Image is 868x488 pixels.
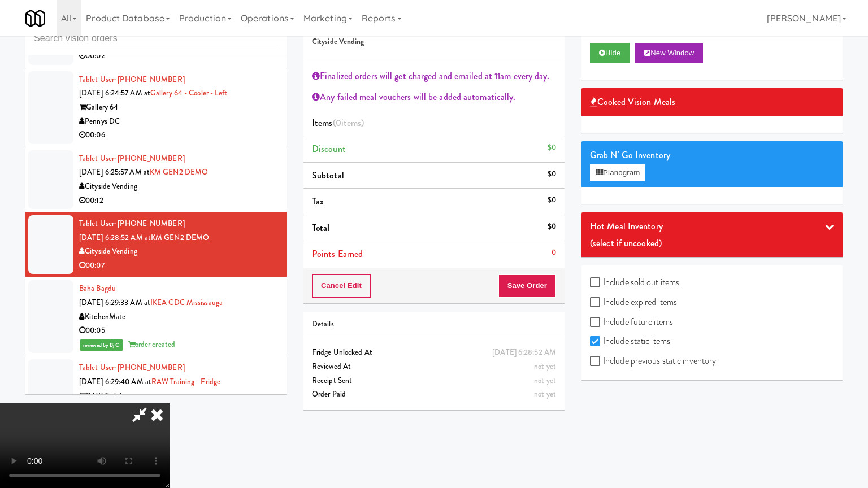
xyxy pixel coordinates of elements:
ng-pluralize: items [341,116,362,129]
div: 00:02 [79,49,278,63]
a: Tablet User· [PHONE_NUMBER] [79,153,185,164]
span: (0 ) [333,116,364,129]
label: Include future items [590,313,673,330]
span: not yet [534,389,556,399]
div: Gallery 64 [79,101,278,115]
li: Baha Bagdu[DATE] 6:29:33 AM atIKEA CDC MississaugaKitchenMate00:05reviewed by Bj Corder created [25,277,287,356]
input: Include future items [590,318,603,327]
span: reviewed by Bj C [80,339,123,351]
label: Include previous static inventory [590,352,716,369]
div: $0 [548,220,556,234]
span: not yet [534,361,556,372]
div: Reviewed At [312,360,556,374]
span: · [PHONE_NUMBER] [114,218,185,229]
div: Finalized orders will get charged and emailed at 11am every day. [312,68,556,85]
div: Hot Meal Inventory [590,218,834,235]
li: Tablet User· [PHONE_NUMBER][DATE] 6:29:40 AM atRAW Training - FridgeRAW TrainingDBMA00:08reviewed... [25,356,287,450]
span: Points Earned [312,247,363,260]
label: Include static items [590,333,670,350]
div: Cityside Vending [79,180,278,194]
div: Hot Meal Inventory(select if uncooked) [581,212,843,257]
span: Tax [312,195,324,208]
input: Include sold out items [590,278,603,287]
span: [DATE] 6:29:40 AM at [79,376,151,387]
img: Micromart [25,8,45,28]
div: RAW Training [79,389,278,403]
span: [DATE] 6:29:33 AM at [79,297,150,308]
div: Pennys DC [79,115,278,129]
div: Fridge Unlocked At [312,346,556,360]
a: IKEA CDC Mississauga [150,297,223,308]
div: Cityside Vending [79,245,278,259]
span: · [PHONE_NUMBER] [114,153,185,164]
span: Cooked Vision Meals [590,94,675,111]
div: 00:12 [79,194,278,208]
span: [DATE] 6:28:52 AM at [79,232,151,243]
label: Include sold out items [590,274,679,291]
span: [DATE] 6:25:57 AM at [79,167,150,177]
div: 00:05 [79,324,278,338]
input: Include previous static inventory [590,357,603,366]
div: (select if uncooked) [590,235,834,252]
a: Baha Bagdu [79,283,116,294]
a: KM GEN2 DEMO [151,232,209,243]
div: Details [312,317,556,332]
span: Discount [312,142,346,155]
div: 00:07 [79,259,278,273]
div: 00:06 [79,128,278,142]
span: [DATE] 6:24:57 AM at [79,88,150,98]
div: 0 [552,246,556,260]
a: Tablet User· [PHONE_NUMBER] [79,362,185,373]
li: Tablet User· [PHONE_NUMBER][DATE] 6:24:57 AM atGallery 64 - Cooler - LeftGallery 64Pennys DC00:06 [25,68,287,147]
input: Search vision orders [34,28,278,49]
li: Tablet User· [PHONE_NUMBER][DATE] 6:28:52 AM atKM GEN2 DEMOCityside Vending00:07 [25,212,287,277]
span: Items [312,116,364,129]
a: Tablet User· [PHONE_NUMBER] [79,74,185,85]
button: Hide [590,43,630,63]
a: Gallery 64 - Cooler - Left [150,88,228,98]
input: Include static items [590,337,603,346]
li: Tablet User· [PHONE_NUMBER][DATE] 6:25:57 AM atKM GEN2 DEMOCityside Vending00:12 [25,147,287,212]
input: Include expired items [590,298,603,307]
h5: Cityside Vending [312,38,556,46]
div: Receipt Sent [312,374,556,388]
a: Tablet User· [PHONE_NUMBER] [79,218,185,229]
span: not yet [534,375,556,386]
span: Total [312,221,330,234]
button: New Window [635,43,703,63]
span: · [PHONE_NUMBER] [114,362,185,373]
button: Planogram [590,164,645,181]
a: KM GEN2 DEMO [150,167,208,177]
button: Save Order [498,274,556,298]
a: RAW Training - Fridge [151,376,220,387]
div: [DATE] 6:28:52 AM [492,346,556,360]
div: Order Paid [312,387,556,402]
span: Subtotal [312,169,344,182]
div: $0 [548,193,556,207]
span: order created [128,339,175,350]
div: $0 [548,167,556,181]
button: Cancel Edit [312,274,371,298]
label: Include expired items [590,294,677,311]
div: Grab N' Go Inventory [590,147,834,164]
div: KitchenMate [79,310,278,324]
div: Any failed meal vouchers will be added automatically. [312,89,556,106]
span: · [PHONE_NUMBER] [114,74,185,85]
div: $0 [548,141,556,155]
